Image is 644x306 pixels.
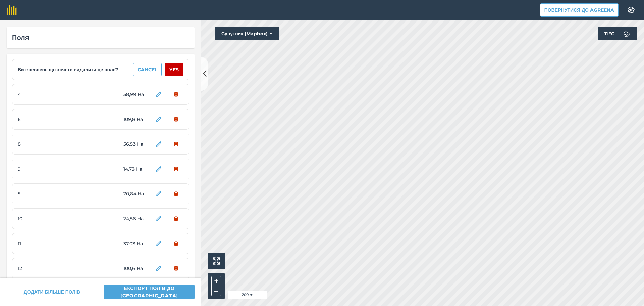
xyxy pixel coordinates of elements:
[123,265,149,272] span: 100,6 Ha
[133,63,162,76] button: Cancel
[123,165,149,173] span: 14,73 Ha
[123,215,149,222] span: 24,56 Ha
[627,7,635,13] img: A cog icon
[620,27,633,40] img: svg+xml;base64,PD94bWwgdmVyc2lvbj0iMS4wIiBlbmNvZGluZz0idXRmLTgiPz4KPCEtLSBHZW5lcmF0b3I6IEFkb2JlIE...
[165,63,183,76] button: Yes
[211,286,221,296] button: –
[123,240,149,247] span: 37,03 Ha
[598,27,637,40] button: 11 °C
[18,265,68,272] span: 12
[123,116,149,123] span: 109,8 Ha
[18,116,68,123] span: 6
[18,165,68,173] span: 9
[123,140,149,148] span: 56,53 Ha
[215,27,279,40] button: Супутник (Mapbox)
[213,257,220,265] img: Four arrows, one pointing top left, one top right, one bottom right and the last bottom left
[18,91,68,98] span: 4
[18,215,68,222] span: 10
[123,190,149,198] span: 70,84 Ha
[12,32,189,43] div: Поля
[604,27,614,40] span: 11 ° C
[18,240,68,247] span: 11
[123,91,149,98] span: 58,99 Ha
[7,285,97,299] button: ДОДАТИ БІЛЬШЕ ПОЛІВ
[18,140,68,148] span: 8
[211,276,221,286] button: +
[540,3,619,17] button: Повернутися до Agreena
[18,190,68,198] span: 5
[104,285,195,299] button: Експорт полів до [GEOGRAPHIC_DATA]
[7,5,17,15] img: fieldmargin Логотип
[18,66,118,73] strong: Ви впевнені, що хочете видалити це поле?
